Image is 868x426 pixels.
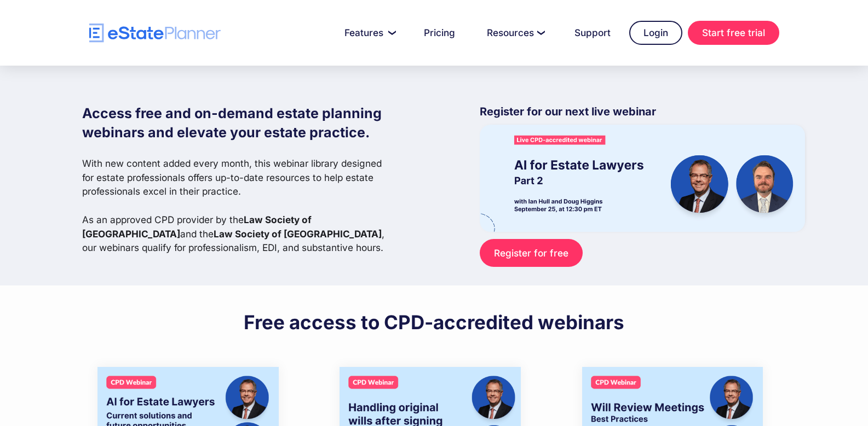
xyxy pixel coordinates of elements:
img: eState Academy webinar [480,125,805,231]
a: Resources [474,22,556,44]
a: Register for free [480,239,582,267]
a: Start free trial [688,21,779,45]
a: Features [331,22,405,44]
a: Login [629,21,682,45]
a: home [89,24,221,43]
a: Support [561,22,624,44]
strong: Law Society of [GEOGRAPHIC_DATA] [214,228,382,240]
p: With new content added every month, this webinar library designed for estate professionals offers... [82,156,393,255]
h2: Free access to CPD-accredited webinars [244,310,624,334]
h1: Access free and on-demand estate planning webinars and elevate your estate practice. [82,104,393,142]
p: Register for our next live webinar [480,104,805,125]
strong: Law Society of [GEOGRAPHIC_DATA] [82,214,312,240]
a: Pricing [411,22,468,44]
